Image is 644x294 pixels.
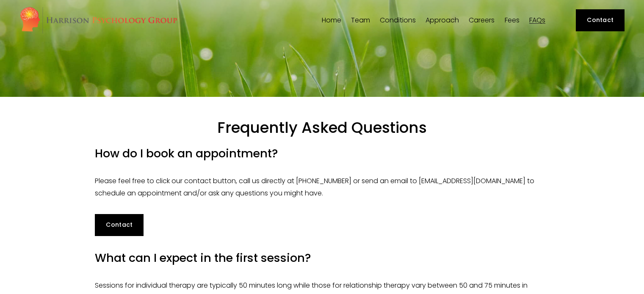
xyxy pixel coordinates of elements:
a: folder dropdown [380,16,416,24]
span: Team [351,17,370,24]
a: Contact [576,9,625,31]
h4: How do I book an appointment? [95,146,549,162]
span: Approach [426,17,459,24]
a: Careers [469,16,495,24]
a: Fees [505,16,520,24]
a: Contact [95,214,144,236]
p: Please feel free to click our contact button, call us directly at [PHONE_NUMBER] or send an email... [95,175,549,200]
span: Conditions [380,17,416,24]
img: Harrison Psychology Group [19,6,177,34]
a: Home [322,16,341,24]
a: FAQs [529,16,545,24]
a: folder dropdown [426,16,459,24]
a: folder dropdown [351,16,370,24]
h4: What can I expect in the first session? [95,250,549,266]
h1: Frequently Asked Questions [95,118,549,137]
